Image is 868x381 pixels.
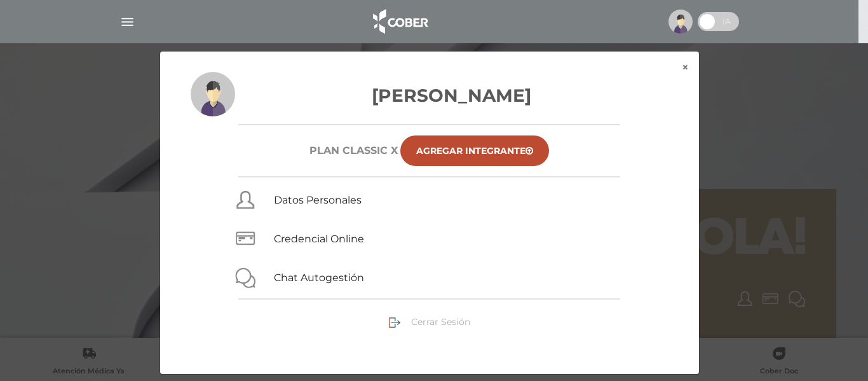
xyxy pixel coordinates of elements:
img: sign-out.png [388,316,401,329]
a: Agregar Integrante [400,135,549,166]
img: logo_cober_home-white.png [366,6,433,37]
h3: [PERSON_NAME] [191,82,668,109]
span: Cerrar Sesión [411,316,470,328]
h6: Plan CLASSIC X [309,144,398,156]
a: Credencial Online [274,233,364,245]
button: × [672,52,699,83]
a: Cerrar Sesión [388,315,470,327]
a: Datos Personales [274,194,362,206]
img: profile-placeholder.svg [191,72,235,116]
img: profile-placeholder.svg [668,10,693,34]
img: Cober_menu-lines-white.svg [119,14,135,30]
a: Chat Autogestión [274,272,364,284]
